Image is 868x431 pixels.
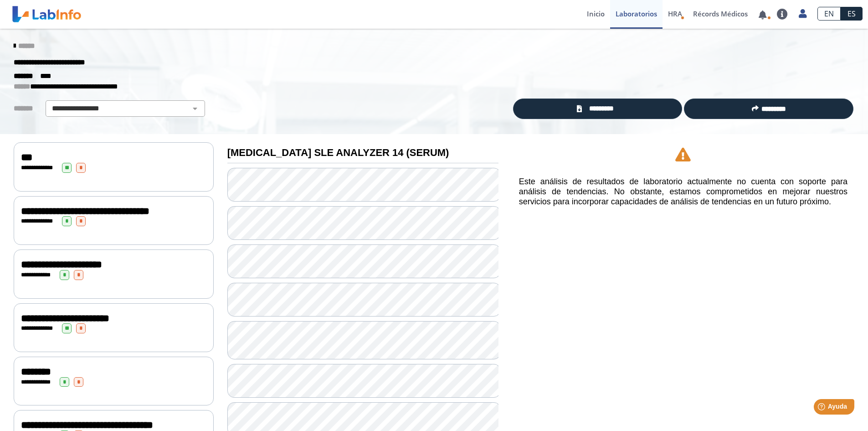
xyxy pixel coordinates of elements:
[787,395,858,421] iframe: Help widget launcher
[817,7,841,21] a: EN
[668,9,682,18] span: HRA
[841,7,863,21] a: ES
[227,147,449,158] b: [MEDICAL_DATA] SLE ANALYZER 14 (SERUM)
[519,177,847,207] h5: Este análisis de resultados de laboratorio actualmente no cuenta con soporte para análisis de ten...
